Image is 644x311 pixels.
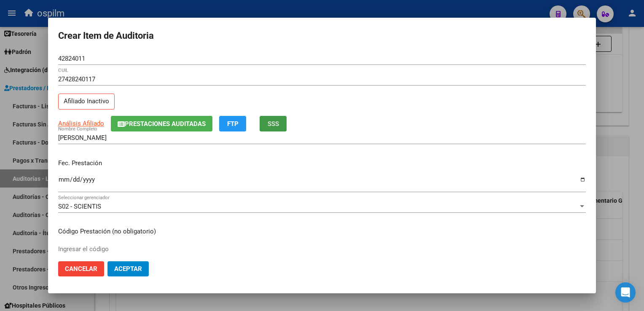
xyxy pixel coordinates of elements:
[125,120,206,128] span: Prestaciones Auditadas
[615,282,636,303] div: Open Intercom Messenger
[219,116,246,131] button: FTP
[58,203,101,210] span: S02 - SCIENTIS
[65,265,97,273] span: Cancelar
[58,28,586,44] h2: Crear Item de Auditoria
[58,120,104,127] span: Análisis Afiliado
[58,261,104,276] button: Cancelar
[268,120,279,128] span: SSS
[114,265,142,273] span: Aceptar
[58,158,586,168] p: Fec. Prestación
[111,116,212,131] button: Prestaciones Auditadas
[107,261,149,276] button: Aceptar
[260,116,287,131] button: SSS
[58,94,115,110] p: Afiliado Inactivo
[58,227,586,236] p: Código Prestación (no obligatorio)
[227,120,239,128] span: FTP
